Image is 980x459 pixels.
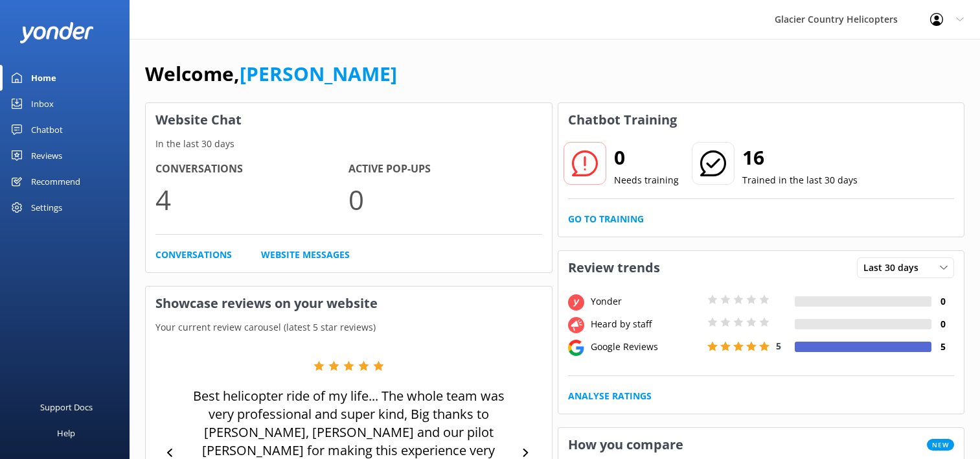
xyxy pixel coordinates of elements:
div: Recommend [31,169,80,194]
a: Website Messages [261,248,350,262]
p: In the last 30 days [146,137,552,151]
p: Needs training [614,173,679,187]
div: Help [57,420,75,446]
div: Google Reviews [587,340,704,354]
span: 5 [776,340,781,352]
h3: Chatbot Training [558,103,687,137]
h1: Welcome, [145,58,397,89]
div: Yonder [587,294,704,309]
a: Analyse Ratings [568,389,652,403]
a: Conversations [155,248,232,262]
p: Your current review carousel (latest 5 star reviews) [146,320,552,335]
p: 4 [155,178,348,221]
h4: Conversations [155,161,348,178]
h4: 0 [931,317,954,331]
div: Reviews [31,143,62,169]
div: Inbox [31,91,54,117]
span: New [927,439,954,451]
h3: Website Chat [146,103,552,137]
h4: 5 [931,340,954,354]
div: Support Docs [40,394,93,420]
div: Settings [31,194,62,220]
p: 0 [348,178,541,221]
h3: Review trends [558,251,670,285]
p: Trained in the last 30 days [742,173,858,187]
div: Heard by staff [587,317,704,331]
a: Go to Training [568,212,644,226]
a: [PERSON_NAME] [240,60,397,87]
h2: 0 [614,142,679,173]
div: Chatbot [31,117,63,143]
h3: Showcase reviews on your website [146,287,552,320]
h4: Active Pop-ups [348,161,541,178]
h2: 16 [742,142,858,173]
div: Home [31,65,56,91]
span: Last 30 days [863,261,926,275]
img: yonder-white-logo.png [19,22,94,43]
h4: 0 [931,294,954,309]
